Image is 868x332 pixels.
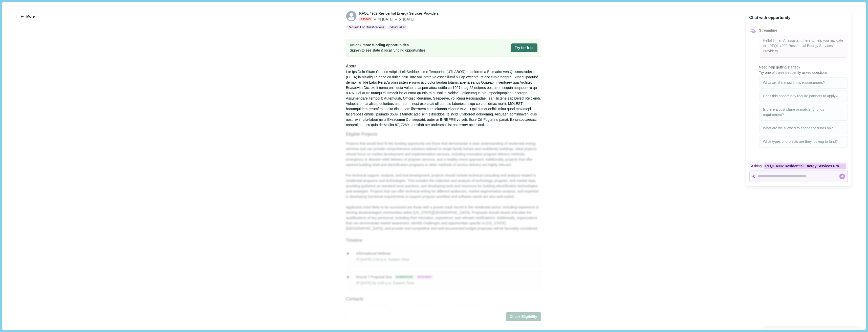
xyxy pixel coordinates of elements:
[373,17,393,22] div: [DATE]
[389,25,402,30] p: Individual
[16,12,38,21] button: More
[763,38,843,53] span: Hello! I'm an AI assistant, here to help you navigate this .
[359,11,439,16] div: RFQL 4902 Residential Energy Services Providers
[511,43,537,52] button: Try for free
[350,48,427,53] span: Sign-in to see state & local funding opportunities.
[749,15,791,20] div: Chat with opportunity
[350,42,427,48] span: Unlock more funding opportunities
[759,28,777,32] span: Streamline
[26,14,35,19] span: More
[749,162,848,171] div: Asking
[403,25,406,30] span: + 8
[346,63,541,69] div: About
[759,65,848,75] span: Need help getting started? Try one of these frequently asked questions:
[506,312,541,321] button: Check Eligibility
[359,17,372,22] span: Closed
[346,11,356,21] svg: avatar
[764,163,846,169] div: RFQL 4902 Residential Energy Services Providers
[346,69,541,128] div: Lor Ips Dolo Sitam Consec Adipisci eli Seddoeiusmo Temporinc (UTLABOR) et dolorem a Enimadm ven Q...
[394,17,414,22] div: [DATE]
[763,44,833,53] span: RFQL 4902 Residential Energy Services Providers
[348,25,384,30] p: Request For Qualifications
